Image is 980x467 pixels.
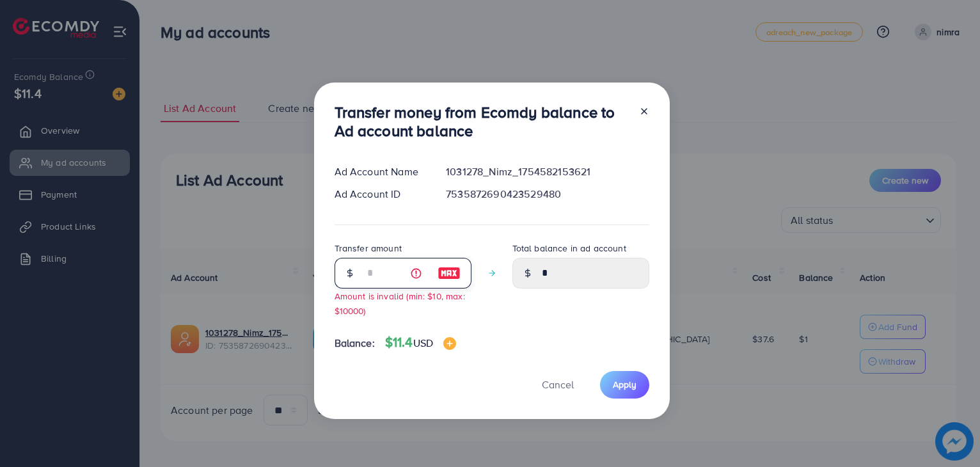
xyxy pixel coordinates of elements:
label: Total balance in ad account [512,242,626,255]
div: Ad Account ID [324,187,436,202]
img: image [443,337,456,350]
h4: $11.4 [385,335,456,351]
button: Apply [600,371,649,399]
span: Cancel [542,377,574,392]
span: Apply [613,378,636,391]
div: 1031278_Nimz_1754582153621 [436,164,659,179]
div: 7535872690423529480 [436,187,659,202]
h3: Transfer money from Ecomdy balance to Ad account balance [335,103,629,140]
button: Cancel [526,371,590,399]
span: Balance: [335,336,375,351]
span: USD [413,336,433,350]
img: image [438,265,461,281]
div: Ad Account Name [324,164,436,179]
label: Transfer amount [335,242,402,255]
small: Amount is invalid (min: $10, max: $10000) [335,290,465,317]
